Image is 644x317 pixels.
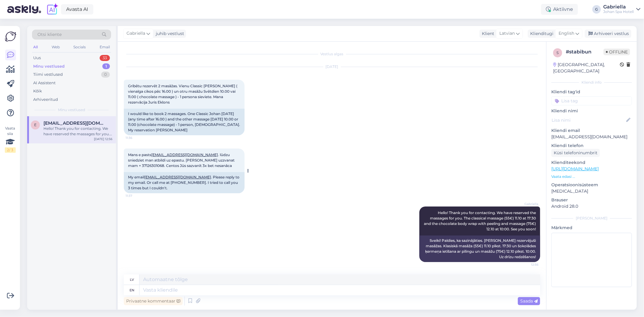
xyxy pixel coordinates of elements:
p: [MEDICAL_DATA] [551,188,632,194]
div: Arhiveeritud [33,97,58,103]
div: Vaata siia [5,126,16,153]
div: [PERSON_NAME] [551,216,632,221]
div: AI Assistent [33,80,56,86]
div: Uus [33,55,41,61]
p: Klienditeekond [551,159,632,166]
span: Otsi kliente [37,31,62,38]
div: Aktiivne [541,4,578,15]
div: Minu vestlused [33,63,65,69]
img: Askly Logo [5,31,16,42]
div: Kliendi info [551,80,632,85]
div: en [130,285,135,295]
p: Kliendi tag'id [551,89,632,95]
input: Lisa tag [551,96,632,105]
span: e [34,123,37,127]
p: Android 28.0 [551,203,632,210]
span: 12:56 [516,262,538,267]
p: Märkmed [551,225,632,231]
div: Vestlus algas [124,51,540,57]
div: # stabibun [566,48,604,56]
span: Offline [604,49,630,55]
span: s [557,50,559,55]
a: [EMAIL_ADDRESS][DOMAIN_NAME] [144,175,211,179]
p: Kliendi email [551,127,632,134]
img: explore-ai [46,3,59,16]
div: [DATE] 12:56 [94,137,112,141]
div: I would like to book 2 massages. One Classic Johan [DATE] (any time after 16.00 ) and the other m... [124,109,245,135]
div: Kõik [33,88,42,94]
div: G [592,5,601,14]
div: Email [98,43,111,51]
div: lv [130,274,134,285]
div: Klienditugi [528,30,553,37]
div: [GEOGRAPHIC_DATA], [GEOGRAPHIC_DATA] [553,62,620,74]
div: Johan Spa Hotell [603,9,634,14]
span: 11:36 [126,136,148,140]
div: Web [50,43,61,51]
div: Klient [479,30,494,37]
div: 33 [100,55,110,61]
p: Operatsioonisüsteem [551,182,632,188]
div: 2 / 3 [5,147,16,153]
span: Hello! Thank you for contacting. We have reserved the massages for you. The classical massage (55... [424,210,537,231]
div: Sveiki! Paldies, ka sazinājāties. [PERSON_NAME] rezervējuši masāžas. Klasiskā masāža (55€) 11.10 ... [419,235,540,262]
div: Privaatne kommentaar [124,297,183,305]
span: Minu vestlused [58,107,85,113]
span: 11:37 [126,194,148,198]
span: Saada [520,298,538,304]
div: My email . Please reply to my email. Or call me at [PHONE_NUMBER]. I tried to call you 3 times bu... [124,172,245,193]
span: Mans e pasts . lūdzu sniedziet man atbildi uz epastu. [PERSON_NAME] uzzvanat mam + 37126301068. C... [128,152,235,168]
span: English [559,30,574,37]
span: Gabriella [127,30,145,37]
p: Kliendi nimi [551,108,632,114]
a: [EMAIL_ADDRESS][DOMAIN_NAME] [151,152,218,157]
p: Vaata edasi ... [551,174,632,179]
p: Brauser [551,197,632,203]
a: GabriellaJohan Spa Hotell [603,5,640,14]
div: [DATE] [124,64,540,69]
div: Tiimi vestlused [33,72,63,78]
a: [URL][DOMAIN_NAME] [551,166,599,171]
div: 1 [102,63,110,69]
p: [EMAIL_ADDRESS][DOMAIN_NAME] [551,134,632,140]
div: All [32,43,39,51]
div: Gabriella [603,5,634,9]
div: Hello! Thank you for contacting. We have reserved the massages for you. The classical massage (55... [43,126,112,137]
span: Gribētu rezervēt 2 masāžas. Vienu Classic [PERSON_NAME] ( vienalga cikos pēc 16.00 ) un otru masā... [128,84,238,104]
div: juhib vestlust [153,30,184,37]
input: Lisa nimi [552,117,625,123]
div: Socials [72,43,87,51]
span: Latvian [499,30,515,37]
a: Avasta AI [61,4,93,14]
div: Küsi telefoninumbrit [551,149,600,157]
p: Kliendi telefon [551,142,632,149]
span: Gabriella [516,202,538,206]
span: eklons.juris@gmail.com [43,120,106,126]
div: 0 [101,72,110,78]
div: Arhiveeri vestlus [585,30,631,38]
